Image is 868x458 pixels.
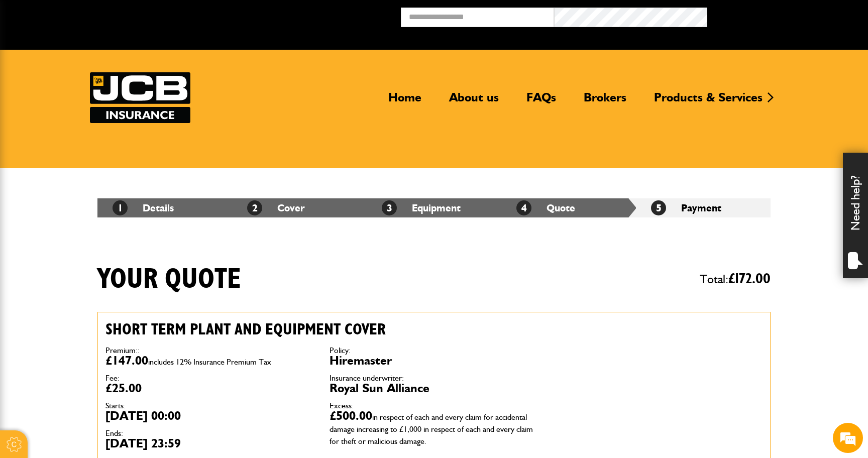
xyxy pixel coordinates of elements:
li: Payment [636,198,771,217]
span: in respect of each and every claim for accidental damage increasing to £1,000 in respect of each ... [330,412,533,446]
span: £ [728,272,771,286]
li: Quote [501,198,636,217]
a: FAQs [519,90,564,113]
span: 4 [516,200,531,215]
h1: Your quote [97,263,241,296]
a: About us [442,90,506,113]
dd: Hiremaster [330,355,538,367]
dt: Excess: [330,402,538,410]
a: Brokers [576,90,634,113]
dt: Policy: [330,347,538,355]
span: Total: [700,268,771,291]
a: JCB Insurance Services [90,72,190,123]
div: Need help? [843,153,868,278]
dt: Starts: [105,402,314,410]
dd: [DATE] 00:00 [105,410,314,422]
a: 2Cover [247,202,305,214]
a: 1Details [113,202,174,214]
dd: [DATE] 23:59 [105,437,314,449]
dt: Ends: [105,429,314,437]
button: Broker Login [707,8,860,23]
img: JCB Insurance Services logo [90,72,190,123]
span: 5 [651,200,666,215]
span: 1 [113,200,128,215]
dt: Premium:: [105,347,314,355]
span: 172.00 [735,272,771,286]
h2: Short term plant and equipment cover [105,320,538,339]
span: includes 12% Insurance Premium Tax [148,357,271,367]
dt: Fee: [105,374,314,382]
dd: £25.00 [105,382,314,394]
dd: £500.00 [330,410,538,446]
dd: £147.00 [105,355,314,367]
a: Products & Services [646,90,770,113]
a: Home [381,90,429,113]
span: 3 [382,200,397,215]
span: 2 [247,200,262,215]
a: 3Equipment [382,202,461,214]
dd: Royal Sun Alliance [330,382,538,394]
dt: Insurance underwriter: [330,374,538,382]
